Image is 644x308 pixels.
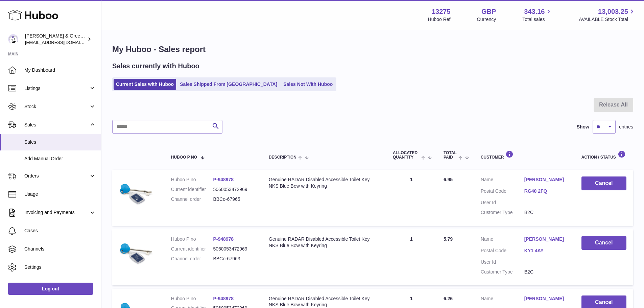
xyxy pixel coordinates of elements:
[481,209,524,216] dt: Customer Type
[481,295,524,304] dt: Name
[481,199,524,206] dt: User Id
[269,236,379,249] div: Genuine RADAR Disabled Accessible Toilet Key NKS Blue Bow with Keyring
[444,151,457,160] span: Total paid
[213,296,234,301] a: P-948978
[171,246,213,252] dt: Current identifier
[24,103,89,110] span: Stock
[114,79,176,90] a: Current Sales with Huboo
[524,209,568,216] dd: B2C
[24,85,89,92] span: Listings
[524,295,568,302] a: [PERSON_NAME]
[213,246,255,252] dd: 5060053472969
[481,188,524,196] dt: Postal Code
[444,296,453,301] span: 6.26
[119,176,153,210] img: $_57.JPG
[112,44,633,55] h1: My Huboo - Sales report
[171,236,213,242] dt: Huboo P no
[524,188,568,194] a: RG40 2FQ
[581,176,626,190] button: Cancel
[522,7,552,23] a: 343.16 Total sales
[269,176,379,189] div: Genuine RADAR Disabled Accessible Toilet Key NKS Blue Bow with Keyring
[481,176,524,185] dt: Name
[8,283,93,295] a: Log out
[24,156,96,162] span: Add Manual Order
[171,196,213,203] dt: Channel order
[24,228,96,234] span: Cases
[25,40,99,45] span: [EMAIL_ADDRESS][DOMAIN_NAME]
[213,177,234,182] a: P-948978
[579,7,636,23] a: 13,003.25 AVAILABLE Stock Total
[24,264,96,270] span: Settings
[524,269,568,275] dd: B2C
[24,67,96,73] span: My Dashboard
[481,7,496,16] strong: GBP
[171,155,197,160] span: Huboo P no
[393,151,420,160] span: ALLOCATED Quantity
[171,186,213,193] dt: Current identifier
[24,173,89,179] span: Orders
[171,295,213,302] dt: Huboo P no
[24,191,96,197] span: Usage
[524,236,568,242] a: [PERSON_NAME]
[481,150,568,160] div: Customer
[24,122,89,128] span: Sales
[119,236,153,270] img: $_57.JPG
[281,79,335,90] a: Sales Not With Huboo
[577,124,589,130] label: Show
[524,176,568,183] a: [PERSON_NAME]
[171,256,213,262] dt: Channel order
[619,124,633,130] span: entries
[25,33,86,46] div: [PERSON_NAME] & Green Ltd
[213,236,234,242] a: P-948978
[444,177,453,182] span: 6.95
[524,7,545,16] span: 343.16
[581,236,626,250] button: Cancel
[524,247,568,254] a: KY1 4AY
[477,16,496,23] div: Currency
[177,79,280,90] a: Sales Shipped From [GEOGRAPHIC_DATA]
[581,150,626,160] div: Action / Status
[213,196,255,203] dd: BBCo-67965
[481,247,524,256] dt: Postal Code
[579,16,636,23] span: AVAILABLE Stock Total
[481,259,524,265] dt: User Id
[213,186,255,193] dd: 5060053472969
[112,62,199,71] h2: Sales currently with Huboo
[386,170,437,226] td: 1
[481,236,524,244] dt: Name
[24,246,96,252] span: Channels
[432,7,451,16] strong: 13275
[428,16,451,23] div: Huboo Ref
[481,269,524,275] dt: Customer Type
[522,16,552,23] span: Total sales
[598,7,628,16] span: 13,003.25
[8,34,18,44] img: internalAdmin-13275@internal.huboo.com
[386,229,437,285] td: 1
[171,176,213,183] dt: Huboo P no
[213,256,255,262] dd: BBCo-67963
[24,139,96,145] span: Sales
[24,209,89,216] span: Invoicing and Payments
[269,155,296,160] span: Description
[444,236,453,242] span: 5.79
